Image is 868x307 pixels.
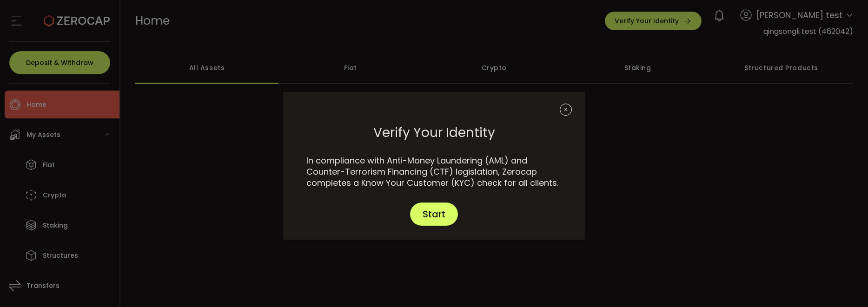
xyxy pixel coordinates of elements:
span: Verify Your Identity [373,120,495,146]
button: Close [560,101,576,118]
span: Start [423,209,445,219]
iframe: Chat Widget [822,262,868,307]
div: dialog [283,92,585,240]
span: In compliance with Anti-Money Laundering (AML) and Counter-Terrorism Financing (CTF) legislation,... [306,155,558,189]
div: 聊天小组件 [822,262,868,307]
button: Start [410,202,458,226]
